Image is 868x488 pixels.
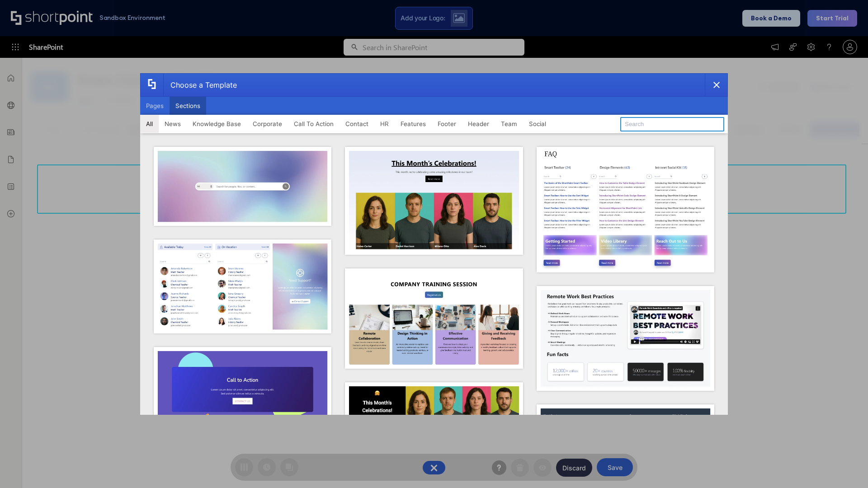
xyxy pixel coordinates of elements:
[495,115,523,133] button: Team
[140,97,170,115] button: Pages
[620,117,724,131] input: Search
[187,115,247,133] button: Knowledge Base
[523,115,552,133] button: Social
[395,115,432,133] button: Features
[140,73,728,415] div: template selector
[140,115,159,133] button: All
[163,74,237,96] div: Choose a Template
[462,115,495,133] button: Header
[432,115,462,133] button: Footer
[288,115,340,133] button: Call To Action
[159,115,187,133] button: News
[170,97,206,115] button: Sections
[340,115,374,133] button: Contact
[247,115,288,133] button: Corporate
[823,445,868,488] iframe: Chat Widget
[374,115,395,133] button: HR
